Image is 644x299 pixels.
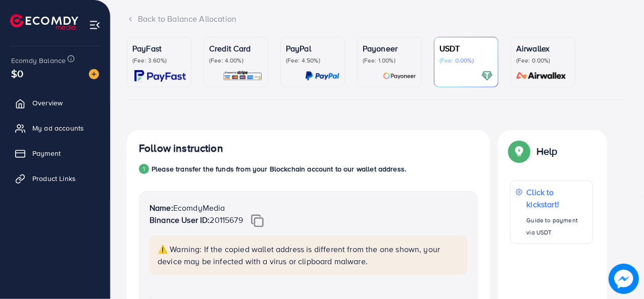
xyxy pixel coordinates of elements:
[510,142,528,160] img: Popup guide
[516,42,570,54] p: Airwallex
[150,202,173,213] strong: Name:
[32,148,61,158] span: Payment
[150,214,467,227] p: 20115679
[134,70,186,82] img: card
[150,202,467,214] p: EcomdyMedia
[251,214,264,227] img: img
[32,173,76,184] span: Product Links
[536,145,558,157] p: Help
[132,56,186,65] p: (Fee: 3.60%)
[8,143,103,163] a: Payment
[513,70,570,82] img: card
[89,19,101,31] img: menu
[127,13,628,25] div: Back to Balance Allocation
[223,70,263,82] img: card
[139,142,223,155] h4: Follow instruction
[150,214,210,225] strong: Binance User ID:
[286,42,339,54] p: PayPal
[383,70,416,82] img: card
[516,56,570,65] p: (Fee: 0.00%)
[152,163,406,175] p: Please transfer the funds from your Blockchain account to our wallet address.
[439,42,493,54] p: USDT
[8,118,103,138] a: My ad accounts
[305,70,339,82] img: card
[439,56,493,65] p: (Fee: 0.00%)
[32,123,84,133] span: My ad accounts
[527,186,587,210] p: Click to kickstart!
[11,55,66,66] span: Ecomdy Balance
[481,70,493,82] img: card
[609,264,639,294] img: image
[8,93,103,113] a: Overview
[527,214,587,238] p: Guide to payment via USDT
[10,14,78,30] img: logo
[89,69,99,79] img: image
[363,56,416,65] p: (Fee: 1.00%)
[132,42,186,54] p: PayFast
[286,56,339,65] p: (Fee: 4.50%)
[11,66,23,81] span: $0
[8,168,103,189] a: Product Links
[209,56,263,65] p: (Fee: 4.00%)
[32,98,63,108] span: Overview
[158,243,461,267] p: ⚠️ Warning: If the copied wallet address is different from the one shown, your device may be infe...
[209,42,263,54] p: Credit Card
[139,164,149,174] div: 1
[363,42,416,54] p: Payoneer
